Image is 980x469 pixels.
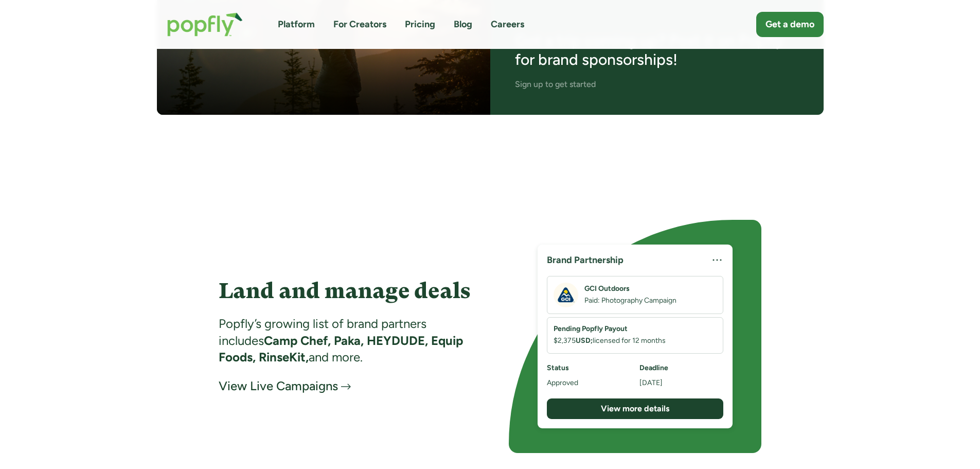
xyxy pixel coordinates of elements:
[554,324,666,334] h6: Pending Popfly Payout
[278,18,315,31] a: Platform
[584,294,676,307] div: Paid: Photography Campaign
[576,336,593,345] strong: USD;
[765,18,814,31] div: Get a demo
[157,2,253,47] a: home
[639,363,723,373] h6: Deadline
[405,18,435,31] a: Pricing
[515,31,799,70] h3: Got a trip coming up? Post it on Popfly for brand sponsorships!
[554,334,666,347] div: $2,375 licensed for 12 months
[491,18,524,31] a: Careers
[219,279,471,303] h4: Land and manage deals
[219,316,471,366] div: Popfly’s growing list of brand partners includes and more.
[454,18,472,31] a: Blog
[219,378,351,394] a: View Live Campaigns
[219,333,463,364] strong: Camp Chef, Paka, HEYDUDE, Equip Foods, RinseKit,
[219,378,338,394] div: View Live Campaigns
[547,376,631,389] div: Approved
[547,363,631,373] h6: Status
[756,12,824,37] a: Get a demo
[556,403,714,414] div: View more details
[333,18,386,31] a: For Creators
[515,79,596,89] a: Sign up to get started
[639,376,723,389] div: [DATE]
[547,254,631,267] h5: Brand Partnership
[584,284,676,294] h6: GCI Outdoors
